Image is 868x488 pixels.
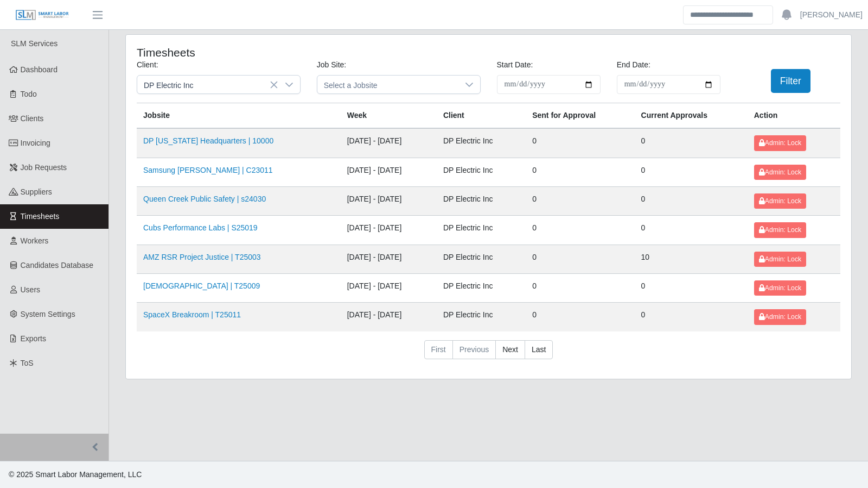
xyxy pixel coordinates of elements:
button: Admin: Lock [754,193,806,209]
span: Candidates Database [21,261,94,270]
span: ToS [21,359,34,367]
a: SpaceX Breakroom | T25011 [143,310,241,319]
td: DP Electric Inc [437,245,526,273]
td: 0 [635,303,748,331]
span: Timesheets [21,212,60,221]
td: 0 [526,274,634,303]
a: Next [495,340,525,360]
td: DP Electric Inc [437,303,526,331]
td: DP Electric Inc [437,128,526,158]
button: Admin: Lock [754,280,806,296]
span: Workers [21,236,49,245]
span: Admin: Lock [759,139,801,147]
span: Admin: Lock [759,255,801,263]
nav: pagination [137,340,840,368]
td: 10 [635,245,748,273]
th: Jobsite [137,103,341,129]
td: [DATE] - [DATE] [341,186,437,215]
span: Clients [21,114,44,123]
td: 0 [526,158,634,186]
span: Admin: Lock [759,313,801,321]
input: Search [683,5,773,24]
span: Invoicing [21,139,50,147]
button: Admin: Lock [754,135,806,151]
td: [DATE] - [DATE] [341,303,437,331]
td: 0 [635,128,748,158]
button: Admin: Lock [754,309,806,324]
td: [DATE] - [DATE] [341,216,437,245]
span: Job Requests [21,163,67,172]
td: 0 [635,216,748,245]
th: Week [341,103,437,129]
a: [PERSON_NAME] [800,9,863,21]
a: Last [525,340,553,360]
button: Admin: Lock [754,252,806,267]
span: SLM Services [11,39,58,48]
span: © 2025 Smart Labor Management, LLC [9,470,142,479]
th: Action [748,103,840,129]
span: DP Electric Inc [137,76,278,93]
a: Cubs Performance Labs | S25019 [143,223,258,232]
th: Sent for Approval [526,103,634,129]
a: [DEMOGRAPHIC_DATA] | T25009 [143,281,260,290]
span: Admin: Lock [759,226,801,234]
td: [DATE] - [DATE] [341,128,437,158]
label: End Date: [617,59,650,71]
label: Job Site: [317,59,346,71]
a: Queen Creek Public Safety | s24030 [143,195,266,203]
td: 0 [526,186,634,215]
td: [DATE] - [DATE] [341,274,437,303]
span: Select a Jobsite [317,76,458,93]
img: SLM Logo [15,9,69,21]
td: DP Electric Inc [437,186,526,215]
label: Client: [137,59,158,71]
th: Current Approvals [635,103,748,129]
td: 0 [526,245,634,273]
span: System Settings [21,310,75,318]
h4: Timesheets [137,46,420,59]
span: Exports [21,334,46,343]
a: Samsung [PERSON_NAME] | C23011 [143,166,273,174]
span: Admin: Lock [759,284,801,292]
td: 0 [526,303,634,331]
span: Todo [21,90,37,98]
a: DP [US_STATE] Headquarters | 10000 [143,136,273,145]
button: Admin: Lock [754,222,806,237]
a: AMZ RSR Project Justice | T25003 [143,253,261,261]
span: Users [21,285,41,294]
button: Admin: Lock [754,165,806,180]
td: DP Electric Inc [437,274,526,303]
td: DP Electric Inc [437,158,526,186]
td: [DATE] - [DATE] [341,158,437,186]
td: 0 [635,274,748,303]
td: 0 [526,128,634,158]
td: 0 [635,186,748,215]
span: Admin: Lock [759,168,801,176]
span: Suppliers [21,187,52,196]
td: 0 [635,158,748,186]
th: Client [437,103,526,129]
td: [DATE] - [DATE] [341,245,437,273]
td: 0 [526,216,634,245]
span: Dashboard [21,65,58,74]
label: Start Date: [497,59,533,71]
td: DP Electric Inc [437,216,526,245]
button: Filter [771,69,810,93]
span: Admin: Lock [759,197,801,205]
